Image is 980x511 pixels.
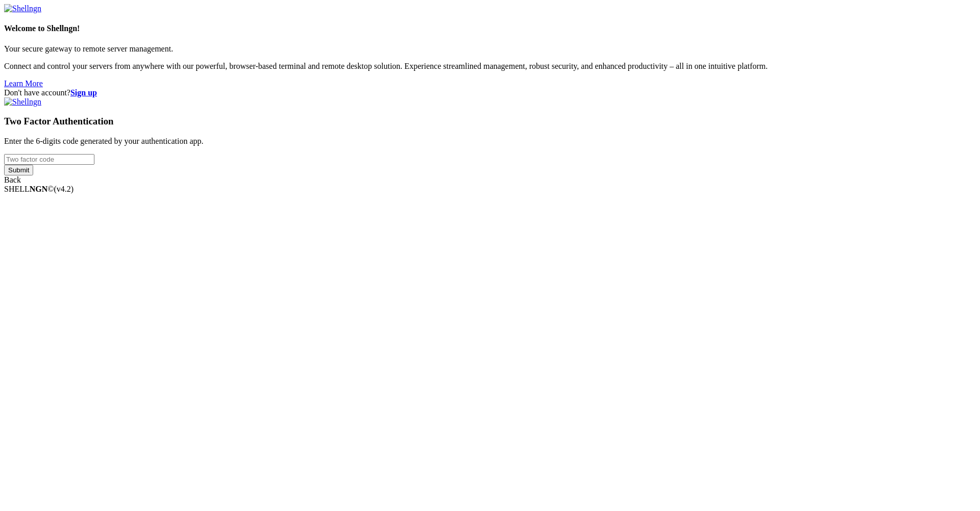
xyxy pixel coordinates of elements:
a: Sign up [70,88,97,97]
p: Connect and control your servers from anywhere with our powerful, browser-based terminal and remo... [4,62,976,71]
span: 4.2.0 [54,185,74,193]
p: Enter the 6-digits code generated by your authentication app. [4,137,976,146]
h4: Welcome to Shellngn! [4,24,976,33]
img: Shellngn [4,4,41,13]
input: Submit [4,165,33,175]
a: Back [4,175,21,184]
img: Shellngn [4,97,41,107]
p: Your secure gateway to remote server management. [4,44,976,54]
h3: Two Factor Authentication [4,116,976,127]
input: Two factor code [4,154,94,165]
span: SHELL © [4,185,73,193]
a: Learn More [4,79,43,88]
b: NGN [30,185,48,193]
div: Don't have account? [4,88,976,97]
